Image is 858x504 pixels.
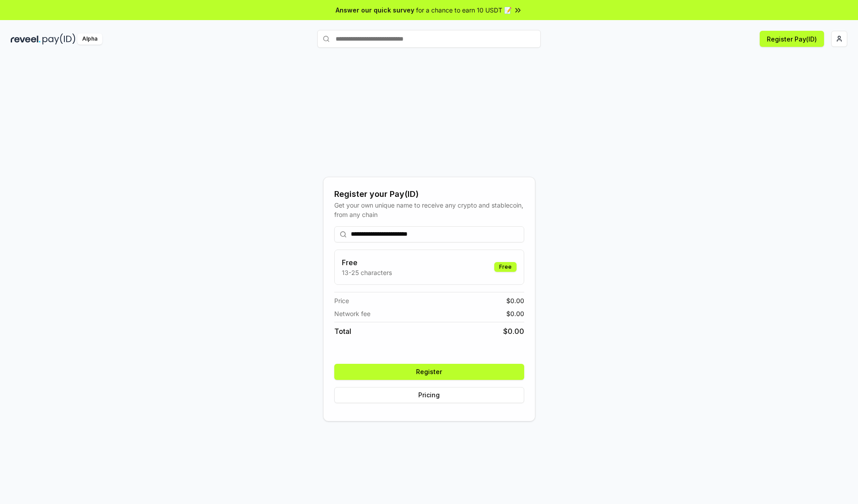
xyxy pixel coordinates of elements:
[42,33,76,45] img: pay_id
[760,31,824,47] button: Register Pay(ID)
[334,200,524,219] div: Get your own unique name to receive any crypto and stablecoin, from any chain
[334,188,524,200] div: Register your Pay(ID)
[506,309,524,318] span: $ 0.00
[336,5,414,15] span: Answer our quick survey
[11,33,41,45] img: reveel_dark
[416,5,512,15] span: for a chance to earn 10 USDT 📝
[334,387,524,403] button: Pricing
[503,326,524,337] span: $ 0.00
[506,296,524,305] span: $ 0.00
[342,268,392,277] p: 13-25 characters
[494,262,517,272] div: Free
[334,296,349,305] span: Price
[334,309,370,318] span: Network fee
[342,257,392,268] h3: Free
[334,364,524,380] button: Register
[77,33,102,45] div: Alpha
[334,326,351,337] span: Total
